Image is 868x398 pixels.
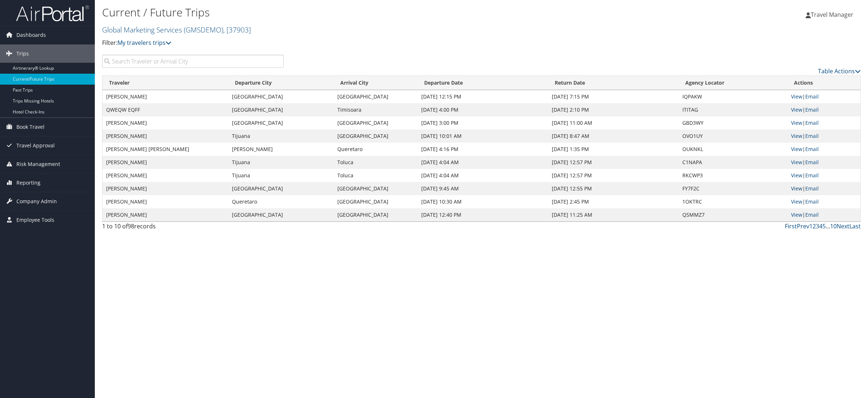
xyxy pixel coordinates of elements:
a: Email [805,211,819,218]
td: [DATE] 4:04 AM [418,169,548,182]
td: C1NAPA [679,156,787,169]
td: [DATE] 8:47 AM [548,130,679,143]
td: [DATE] 2:10 PM [548,103,679,116]
td: | [787,143,860,156]
a: Email [805,159,819,166]
td: [DATE] 4:16 PM [418,143,548,156]
td: IQPAKW [679,90,787,103]
a: Travel Manager [806,4,861,26]
a: View [791,198,802,205]
a: View [791,106,802,113]
a: View [791,185,802,192]
td: [DATE] 11:25 AM [548,208,679,221]
th: Departure City: activate to sort column ascending [228,76,334,90]
td: | [787,208,860,221]
td: | [787,103,860,116]
td: 1OKTRC [679,195,787,208]
td: | [787,195,860,208]
td: Tijuana [228,130,334,143]
td: Toluca [334,156,418,169]
a: View [791,146,802,152]
a: First [785,222,797,230]
span: Travel Manager [811,11,853,19]
th: Return Date: activate to sort column ascending [548,76,679,90]
a: 1 [809,222,813,230]
a: Email [805,185,819,192]
a: Email [805,106,819,113]
a: View [791,132,802,139]
td: [PERSON_NAME] [102,90,228,103]
td: Tijuana [228,156,334,169]
a: 2 [813,222,816,230]
a: 10 [830,222,837,230]
td: FY7F2C [679,182,787,195]
span: Reporting [16,174,40,192]
a: View [791,172,802,179]
a: View [791,159,802,166]
span: Travel Approval [16,136,55,155]
a: View [791,211,802,218]
td: [DATE] 1:35 PM [548,143,679,156]
td: RKCWP3 [679,169,787,182]
td: [GEOGRAPHIC_DATA] [228,90,334,103]
a: Prev [797,222,809,230]
span: , [ 37903 ] [223,25,251,35]
td: QWEQW EQFF [102,103,228,116]
td: [DATE] 12:55 PM [548,182,679,195]
td: [GEOGRAPHIC_DATA] [228,208,334,221]
td: Toluca [334,169,418,182]
a: My travelers trips [117,39,171,47]
a: Table Actions [818,67,861,75]
td: [PERSON_NAME] [102,116,228,130]
td: [DATE] 3:00 PM [418,116,548,130]
span: Dashboards [16,26,46,44]
td: QSMMZ7 [679,208,787,221]
span: Book Travel [16,118,44,136]
td: [DATE] 7:15 PM [548,90,679,103]
input: Search Traveler or Arrival City [102,55,284,68]
span: … [826,222,830,230]
td: [PERSON_NAME] [PERSON_NAME] [102,143,228,156]
a: Last [849,222,861,230]
span: Risk Management [16,155,60,173]
td: [GEOGRAPHIC_DATA] [334,130,418,143]
span: ( GMSDEMO ) [184,25,223,35]
a: Next [837,222,849,230]
td: | [787,130,860,143]
td: ITITAG [679,103,787,116]
th: Traveler: activate to sort column ascending [102,76,228,90]
td: Queretaro [228,195,334,208]
td: [DATE] 4:00 PM [418,103,548,116]
td: [PERSON_NAME] [102,169,228,182]
td: GBD3WY [679,116,787,130]
a: Email [805,172,819,179]
td: Queretaro [334,143,418,156]
td: [DATE] 12:40 PM [418,208,548,221]
a: Global Marketing Services [102,25,251,35]
td: OVO1UY [679,130,787,143]
td: [PERSON_NAME] [102,156,228,169]
a: Email [805,198,819,205]
td: [GEOGRAPHIC_DATA] [334,116,418,130]
td: [GEOGRAPHIC_DATA] [228,103,334,116]
td: | [787,90,860,103]
td: Timisoara [334,103,418,116]
td: | [787,182,860,195]
td: [PERSON_NAME] [102,195,228,208]
td: [DATE] 10:01 AM [418,130,548,143]
td: [DATE] 10:30 AM [418,195,548,208]
a: Email [805,119,819,126]
td: Tijuana [228,169,334,182]
td: [GEOGRAPHIC_DATA] [334,208,418,221]
td: [GEOGRAPHIC_DATA] [334,90,418,103]
p: Filter: [102,38,608,48]
td: [PERSON_NAME] [102,130,228,143]
td: [GEOGRAPHIC_DATA] [228,116,334,130]
span: Employee Tools [16,211,54,229]
th: Agency Locator: activate to sort column ascending [679,76,787,90]
th: Actions [787,76,860,90]
td: | [787,116,860,130]
td: [GEOGRAPHIC_DATA] [334,182,418,195]
td: [DATE] 12:57 PM [548,169,679,182]
a: 4 [819,222,822,230]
